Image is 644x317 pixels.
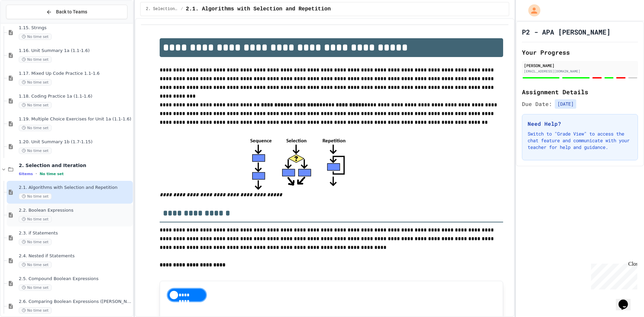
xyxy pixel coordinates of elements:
[19,262,52,268] span: No time set
[528,120,632,128] h3: Need Help?
[616,290,637,310] iframe: chat widget
[181,6,183,12] span: /
[146,6,178,12] span: 2. Selection and Iteration
[524,69,636,74] div: [EMAIL_ADDRESS][DOMAIN_NAME]
[19,185,131,191] span: 2.1. Algorithms with Selection and Repetition
[19,139,131,145] span: 1.20. Unit Summary 1b (1.7-1.15)
[186,5,331,13] span: 2.1. Algorithms with Selection and Repetition
[19,79,52,86] span: No time set
[528,130,632,151] p: Switch to "Grade View" to access the chat feature and communicate with your teacher for help and ...
[19,299,131,305] span: 2.6. Comparing Boolean Expressions ([PERSON_NAME] Laws)
[19,230,131,236] span: 2.3. if Statements
[19,148,52,154] span: No time set
[19,71,131,76] span: 1.17. Mixed Up Code Practice 1.1-1.6
[40,172,64,176] span: No time set
[524,62,636,68] div: [PERSON_NAME]
[19,116,131,122] span: 1.19. Multiple Choice Exercises for Unit 1a (1.1-1.6)
[521,3,542,18] div: My Account
[19,94,131,99] span: 1.18. Coding Practice 1a (1.1-1.6)
[19,48,131,54] span: 1.16. Unit Summary 1a (1.1-1.6)
[19,253,131,259] span: 2.4. Nested if Statements
[6,5,127,19] button: Back to Teams
[19,239,52,245] span: No time set
[19,276,131,282] span: 2.5. Compound Boolean Expressions
[522,48,638,57] h2: Your Progress
[19,172,33,176] span: 6 items
[19,307,52,314] span: No time set
[19,208,131,213] span: 2.2. Boolean Expressions
[36,171,37,176] span: •
[19,125,52,131] span: No time set
[19,25,131,31] span: 1.15. Strings
[588,261,637,289] iframe: chat widget
[522,100,552,108] span: Due Date:
[3,3,46,43] div: Chat with us now!Close
[19,56,52,63] span: No time set
[19,284,52,291] span: No time set
[19,162,131,168] span: 2. Selection and Iteration
[19,102,52,108] span: No time set
[522,87,638,97] h2: Assignment Details
[555,99,576,109] span: [DATE]
[19,34,52,40] span: No time set
[19,216,52,222] span: No time set
[19,193,52,200] span: No time set
[56,8,87,15] span: Back to Teams
[522,27,610,37] h1: P2 - APA [PERSON_NAME]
